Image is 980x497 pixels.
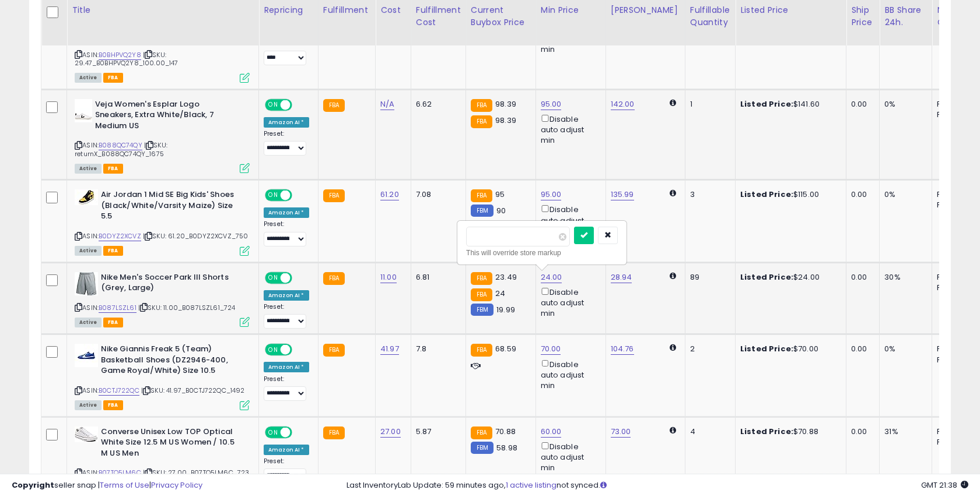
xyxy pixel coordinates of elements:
a: 104.76 [611,343,634,355]
span: FBA [103,164,123,174]
img: 31-cJWVSN-L._SL40_.jpg [75,344,98,367]
div: 3 [690,189,726,200]
div: FBA: 10 [937,272,975,283]
span: FBA [103,318,123,327]
div: Cost [380,4,406,16]
span: 58.98 [496,442,517,453]
div: 0% [884,99,923,110]
a: 60.00 [541,426,562,438]
span: 19.99 [496,304,515,315]
small: FBA [471,189,492,202]
span: ON [266,427,281,437]
div: seller snap | | [12,480,202,491]
div: FBM: 2 [937,355,975,365]
strong: Copyright [12,480,54,491]
span: 90 [496,205,506,216]
span: OFF [290,345,309,355]
a: 24.00 [541,272,562,283]
div: 7.8 [416,344,457,354]
a: 41.97 [380,343,399,355]
div: Title [72,4,254,16]
div: 31% [884,426,923,437]
div: Min Price [541,4,601,16]
span: ON [266,191,281,200]
div: $24.00 [740,272,837,283]
a: B087LSZL61 [99,303,136,313]
small: FBA [471,115,492,128]
b: Listed Price: [740,272,793,283]
b: Listed Price: [740,426,793,437]
div: 5.87 [416,426,457,437]
a: 95.00 [541,189,562,200]
b: Listed Price: [740,343,793,354]
div: 6.62 [416,99,457,110]
div: Disable auto adjust min [541,112,597,146]
span: ON [266,273,281,283]
span: 98.39 [495,98,516,110]
span: OFF [290,100,309,110]
div: Amazon AI * [264,207,309,218]
div: 89 [690,272,726,283]
div: 4 [690,426,726,437]
div: 0.00 [851,344,870,354]
a: 61.20 [380,189,399,200]
span: OFF [290,273,309,283]
div: 6.81 [416,272,457,283]
div: Disable auto adjust min [541,203,597,236]
div: Amazon AI * [264,362,309,372]
div: 0% [884,189,923,200]
img: 31FFllcNOBL._SL40_.jpg [75,189,98,205]
i: Calculated using Dynamic Max Price. [670,99,676,107]
span: FBA [103,73,123,83]
b: Air Jordan 1 Mid SE Big Kids' Shoes (Black/White/Varsity Maize) Size 5.5 [101,189,243,225]
div: ASIN: [75,8,250,82]
div: FBA: 5 [937,189,975,200]
div: [PERSON_NAME] [611,4,680,16]
small: FBA [323,426,345,439]
div: Preset: [264,375,309,401]
div: Fulfillment [323,4,370,16]
a: 28.94 [611,272,632,283]
a: 73.00 [611,426,631,438]
div: FBM: 8 [937,110,975,120]
div: Ship Price [851,4,874,29]
span: | SKU: 11.00_B087LSZL61_724 [138,303,236,312]
a: B0CTJ722QC [99,386,139,396]
b: Veja Women's Esplar Logo Sneakers, Extra White/Black, 7 Medium US [95,99,237,135]
a: Terms of Use [100,480,149,491]
a: 27.00 [380,426,401,438]
div: Repricing [264,4,313,16]
small: FBA [471,99,492,112]
span: All listings currently available for purchase on Amazon [75,164,101,174]
span: | SKU: 41.97_B0CTJ722QC_1492 [141,386,245,395]
span: 2025-10-12 21:38 GMT [921,480,968,491]
small: FBM [471,205,494,217]
div: Preset: [264,303,309,329]
div: BB Share 24h. [884,4,927,29]
b: Listed Price: [740,189,793,200]
div: Fulfillable Quantity [690,4,730,29]
small: FBM [471,442,494,454]
div: Preset: [264,457,309,484]
small: FBA [471,288,492,301]
span: ON [266,100,281,110]
div: 0.00 [851,272,870,283]
small: FBM [471,304,494,316]
div: ASIN: [75,189,250,254]
b: Listed Price: [740,98,793,110]
div: Disable auto adjust min [541,285,597,319]
img: 21aytnApiAL._SL40_.jpg [75,99,92,122]
div: Last InventoryLab Update: 59 minutes ago, not synced. [346,480,968,491]
small: FBA [323,99,345,112]
small: FBA [323,272,345,285]
a: B0BHPVQ2Y8 [99,50,141,60]
div: Amazon AI * [264,117,309,128]
div: Amazon AI * [264,290,309,301]
div: FBM: 8 [937,200,975,210]
div: ASIN: [75,344,250,408]
div: FBA: 0 [937,426,975,437]
a: 135.99 [611,189,634,200]
span: OFF [290,427,309,437]
div: Num of Comp. [937,4,979,29]
img: 31UN3OEqYeL._SL40_.jpg [75,272,98,295]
